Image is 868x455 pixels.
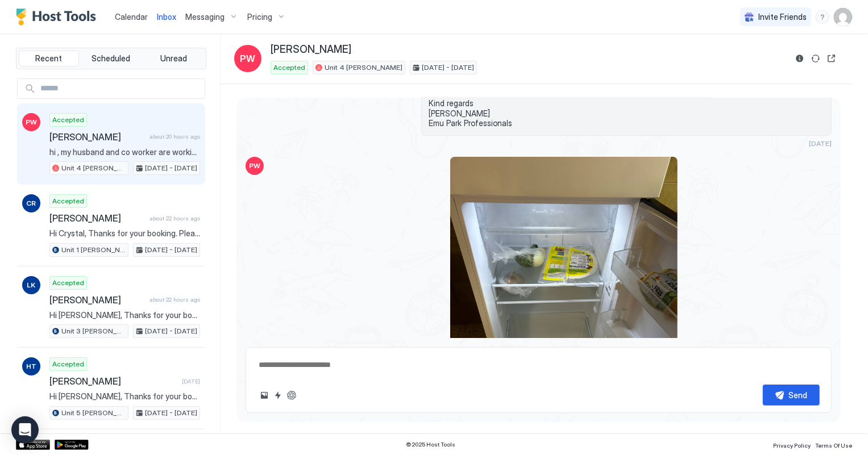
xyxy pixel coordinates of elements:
[49,228,200,239] span: Hi Crystal, Thanks for your booking. Please come to [GEOGRAPHIC_DATA], [STREET_ADDRESS][PERSON_NA...
[793,52,807,65] button: Reservation information
[325,62,402,73] span: Unit 4 [PERSON_NAME]
[61,326,126,336] span: Unit 3 [PERSON_NAME]
[809,52,823,65] button: Sync reservation
[26,117,37,127] span: PW
[49,147,200,157] span: hi , my husband and co worker are working in the area on the nbn network
[157,11,176,23] a: Inbox
[406,441,456,448] span: © 2025 Host Tools
[145,245,197,255] span: [DATE] - [DATE]
[16,48,206,69] div: tab-group
[773,439,811,450] a: Privacy Policy
[145,163,197,173] span: [DATE] - [DATE]
[36,79,205,98] input: Input Field
[240,52,256,65] span: PW
[61,163,126,173] span: Unit 4 [PERSON_NAME]
[49,391,200,402] span: Hi [PERSON_NAME], Thanks for your booking. Please come to [GEOGRAPHIC_DATA], [STREET_ADDRESS][PER...
[273,62,305,73] span: Accepted
[16,9,101,26] a: Host Tools Logo
[27,198,36,208] span: CR
[185,12,225,22] span: Messaging
[49,310,200,320] span: Hi [PERSON_NAME], Thanks for your booking. Please come to [GEOGRAPHIC_DATA], [STREET_ADDRESS][PER...
[763,385,820,406] button: Send
[145,326,197,336] span: [DATE] - [DATE]
[182,378,200,385] span: [DATE]
[285,389,298,402] button: ChatGPT Auto Reply
[834,8,852,26] div: User profile
[825,52,838,65] button: Open reservation
[35,53,62,64] span: Recent
[49,375,177,387] span: [PERSON_NAME]
[52,196,84,206] span: Accepted
[149,133,200,140] span: about 20 hours ago
[52,278,84,288] span: Accepted
[816,10,829,24] div: menu
[258,389,271,402] button: Upload image
[27,280,36,290] span: LK
[11,416,39,444] div: Open Intercom Messenger
[149,215,200,222] span: about 22 hours ago
[92,53,131,64] span: Scheduled
[160,53,187,64] span: Unread
[271,43,351,56] span: [PERSON_NAME]
[773,442,811,449] span: Privacy Policy
[249,161,260,171] span: PW
[61,245,126,255] span: Unit 1 [PERSON_NAME]
[55,440,89,450] a: Google Play Store
[815,439,852,450] a: Terms Of Use
[145,408,197,418] span: [DATE] - [DATE]
[247,12,272,22] span: Pricing
[16,440,50,450] a: App Store
[115,12,148,22] span: Calendar
[61,408,126,418] span: Unit 5 [PERSON_NAME]
[49,294,145,306] span: [PERSON_NAME]
[49,212,145,224] span: [PERSON_NAME]
[81,51,142,66] button: Scheduled
[422,62,474,73] span: [DATE] - [DATE]
[157,12,176,22] span: Inbox
[815,442,852,449] span: Terms Of Use
[789,389,808,401] div: Send
[52,359,84,369] span: Accepted
[26,361,36,371] span: HT
[52,115,84,125] span: Accepted
[19,51,79,66] button: Recent
[271,389,285,402] button: Quick reply
[149,296,200,303] span: about 22 hours ago
[115,11,148,23] a: Calendar
[49,131,145,143] span: [PERSON_NAME]
[758,12,807,22] span: Invite Friends
[143,51,203,66] button: Unread
[809,139,832,148] span: [DATE]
